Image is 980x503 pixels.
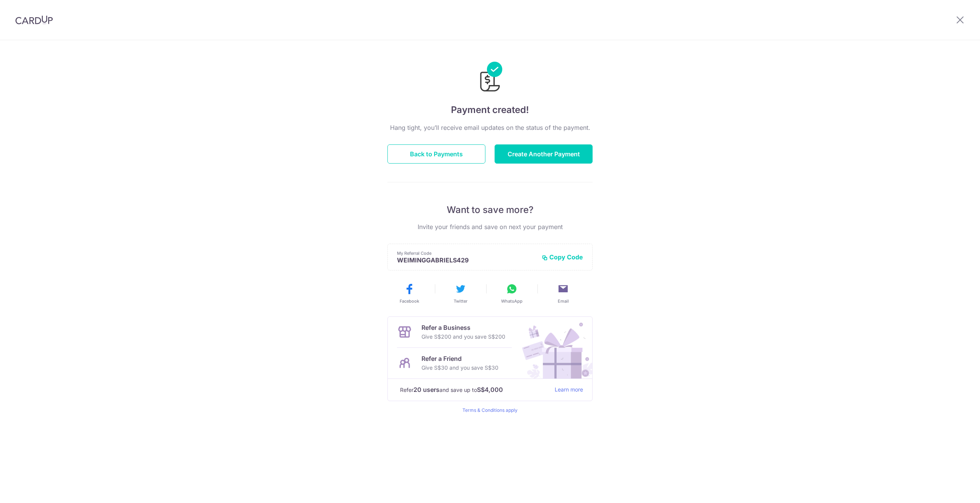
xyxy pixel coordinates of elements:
span: Twitter [454,298,467,304]
img: Payments [478,62,502,94]
button: Create Another Payment [495,144,593,164]
strong: S$4,000 [477,385,503,394]
p: Hang tight, you’ll receive email updates on the status of the payment. [387,123,593,132]
strong: 20 users [413,385,439,394]
h4: Payment created! [387,103,593,117]
span: Facebook [400,298,419,304]
button: Back to Payments [387,144,485,164]
button: Email [541,283,586,304]
img: Refer [515,317,592,378]
a: Terms & Conditions apply [462,407,518,413]
button: Twitter [438,283,483,304]
button: WhatsApp [489,283,534,304]
p: Refer and save up to [400,385,549,395]
p: WEIMINGGABRIELS429 [397,256,536,264]
img: CardUp [15,15,53,25]
span: WhatsApp [501,298,523,304]
span: Email [558,298,569,304]
button: Copy Code [542,253,583,261]
p: Give S$200 and you save S$200 [421,332,505,341]
a: Learn more [555,385,583,395]
p: Want to save more? [387,204,593,216]
p: My Referral Code [397,250,536,256]
p: Refer a Friend [421,354,498,363]
p: Refer a Business [421,323,505,332]
p: Invite your friends and save on next your payment [387,222,593,231]
button: Facebook [387,283,432,304]
p: Give S$30 and you save S$30 [421,363,498,372]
